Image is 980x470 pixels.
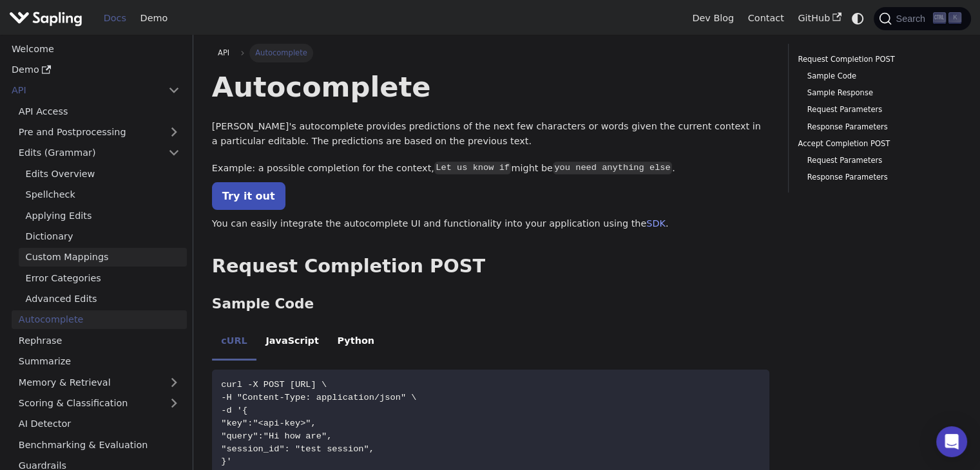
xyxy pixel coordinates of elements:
[212,161,769,176] p: Example: a possible completion for the context, might be .
[807,87,952,99] a: Sample Response
[12,435,187,454] a: Benchmarking & Evaluation
[19,268,187,287] a: Error Categories
[19,164,187,183] a: Edits Overview
[221,444,374,454] span: "session_id": "test session",
[12,310,187,329] a: Autocomplete
[212,70,769,104] h1: Autocomplete
[685,8,740,28] a: Dev Blog
[9,9,82,28] img: Sapling.ai
[807,70,952,82] a: Sample Code
[221,393,416,402] span: -H "Content-Type: application/json" \
[5,61,187,79] a: Demo
[221,380,327,390] span: curl -X POST [URL] \
[807,121,952,133] a: Response Parameters
[249,44,313,62] span: Autocomplete
[807,171,952,183] a: Response Parameters
[19,206,187,225] a: Applying Edits
[434,162,512,174] code: Let us know if
[874,7,970,30] button: Search (Ctrl+K)
[9,9,87,28] a: Sapling.ai
[256,324,328,361] li: JavaScript
[212,216,769,232] p: You can easily integrate the autocomplete UI and functionality into your application using the .
[221,406,247,415] span: -d '{
[5,81,161,100] a: API
[798,53,957,66] a: Request Completion POST
[19,248,187,267] a: Custom Mappings
[221,431,332,441] span: "query":"Hi how are",
[12,144,187,162] a: Edits (Grammar)
[948,12,961,24] kbd: K
[221,456,231,466] span: }'
[19,290,187,308] a: Advanced Edits
[936,426,967,457] div: Open Intercom Messenger
[892,14,933,24] span: Search
[212,44,769,62] nav: Breadcrumbs
[212,182,285,210] a: Try it out
[328,324,383,361] li: Python
[553,162,672,174] code: you need anything else
[212,296,769,313] h3: Sample Code
[212,44,236,62] a: API
[807,155,952,167] a: Request Parameters
[12,352,187,371] a: Summarize
[212,324,256,361] li: cURL
[849,9,867,28] button: Switch between dark and light mode (currently system mode)
[791,8,848,28] a: GitHub
[221,418,316,428] span: "key":"<api-key>",
[646,218,666,229] a: SDK
[212,255,769,278] h2: Request Completion POST
[161,81,187,100] button: Collapse sidebar category 'API'
[12,394,187,413] a: Scoring & Classification
[5,39,187,58] a: Welcome
[19,185,187,204] a: Spellcheck
[12,102,187,120] a: API Access
[12,373,187,391] a: Memory & Retrieval
[798,138,957,150] a: Accept Completion POST
[807,104,952,116] a: Request Parameters
[741,8,791,28] a: Contact
[12,331,187,350] a: Rephrase
[218,48,229,57] span: API
[12,123,187,142] a: Pre and Postprocessing
[133,8,175,28] a: Demo
[212,119,769,150] p: [PERSON_NAME]'s autocomplete provides predictions of the next few characters or words given the c...
[19,227,187,246] a: Dictionary
[12,415,187,433] a: AI Detector
[97,8,133,28] a: Docs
